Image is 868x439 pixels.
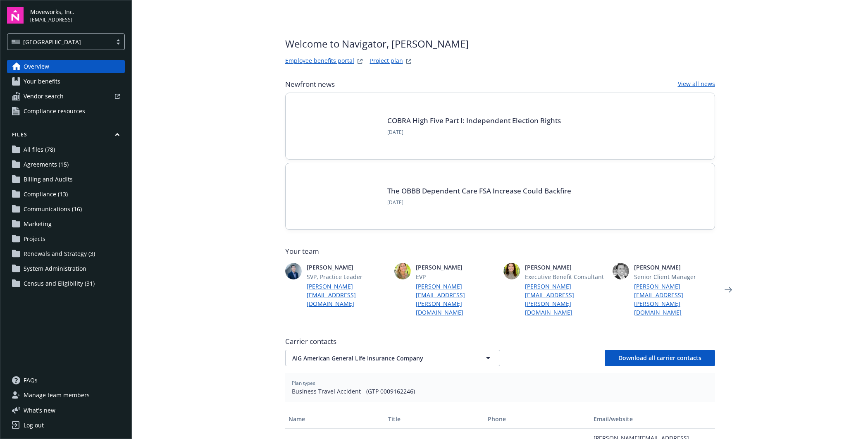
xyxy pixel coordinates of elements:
span: What ' s new [24,406,55,415]
span: Plan types [292,379,708,387]
span: AIG American General Life Insurance Company [292,354,464,363]
a: Overview [7,60,125,73]
img: navigator-logo.svg [7,7,24,24]
img: photo [285,263,302,279]
span: Executive Benefit Consultant [525,272,606,281]
a: Census and Eligibility (31) [7,277,125,290]
span: [DATE] [387,199,571,206]
span: Your team [285,246,715,256]
a: FAQs [7,374,125,387]
a: Compliance (13) [7,188,125,201]
a: Your benefits [7,75,125,88]
a: [PERSON_NAME][EMAIL_ADDRESS][PERSON_NAME][DOMAIN_NAME] [416,282,497,317]
img: BLOG-Card Image - Compliance - OBBB Dep Care FSA - 08-01-25.jpg [299,177,377,216]
span: Census and Eligibility (31) [24,277,95,290]
a: Billing and Audits [7,173,125,186]
span: Compliance resources [24,105,85,118]
div: Log out [24,419,44,432]
div: Email/website [594,415,711,423]
a: [PERSON_NAME][EMAIL_ADDRESS][PERSON_NAME][DOMAIN_NAME] [634,282,715,317]
span: Carrier contacts [285,336,715,346]
a: Renewals and Strategy (3) [7,247,125,260]
a: Marketing [7,217,125,231]
span: Welcome to Navigator , [PERSON_NAME] [285,36,469,51]
a: The OBBB Dependent Care FSA Increase Could Backfire [387,186,571,196]
span: Communications (16) [24,203,82,216]
button: Moveworks, Inc.[EMAIL_ADDRESS] [30,7,125,24]
span: Renewals and Strategy (3) [24,247,95,260]
a: Employee benefits portal [285,56,354,66]
span: Compliance (13) [24,188,68,201]
a: Next [722,283,735,296]
span: [DATE] [387,129,561,136]
a: COBRA High Five Part I: Independent Election Rights [387,116,561,125]
span: Overview [24,60,49,73]
button: Download all carrier contacts [605,350,715,366]
a: [PERSON_NAME][EMAIL_ADDRESS][PERSON_NAME][DOMAIN_NAME] [525,282,606,317]
a: Compliance resources [7,105,125,118]
span: EVP [416,272,497,281]
a: Communications (16) [7,203,125,216]
a: striveWebsite [355,56,365,66]
button: Name [285,409,385,429]
span: [GEOGRAPHIC_DATA] [23,38,81,46]
div: Phone [488,415,587,423]
span: Manage team members [24,389,90,402]
span: FAQs [24,374,38,387]
a: System Administration [7,262,125,275]
img: BLOG-Card Image - Compliance - COBRA High Five Pt 1 07-18-25.jpg [299,106,377,146]
button: Phone [484,409,590,429]
div: Name [289,415,382,423]
span: Billing and Audits [24,173,73,186]
button: What's new [7,406,69,415]
span: Moveworks, Inc. [30,7,74,16]
button: Email/website [590,409,715,429]
span: [PERSON_NAME] [525,263,606,272]
span: Agreements (15) [24,158,69,171]
img: photo [394,263,411,279]
a: All files (78) [7,143,125,156]
span: Business Travel Accident - (GTP 0009162246) [292,387,708,396]
span: All files (78) [24,143,55,156]
a: Vendor search [7,90,125,103]
a: View all news [678,79,715,89]
span: [PERSON_NAME] [416,263,497,272]
span: [EMAIL_ADDRESS] [30,16,74,24]
span: Projects [24,232,45,246]
a: Agreements (15) [7,158,125,171]
img: photo [613,263,629,279]
a: Manage team members [7,389,125,402]
button: AIG American General Life Insurance Company [285,350,500,366]
a: Project plan [370,56,403,66]
span: Marketing [24,217,52,231]
span: Your benefits [24,75,60,88]
span: Newfront news [285,79,335,89]
span: Vendor search [24,90,64,103]
span: [PERSON_NAME] [634,263,715,272]
a: [PERSON_NAME][EMAIL_ADDRESS][DOMAIN_NAME] [307,282,388,308]
img: photo [503,263,520,279]
span: [PERSON_NAME] [307,263,388,272]
div: Title [388,415,481,423]
span: Senior Client Manager [634,272,715,281]
span: [GEOGRAPHIC_DATA] [12,38,108,46]
button: Files [7,131,125,141]
span: Download all carrier contacts [618,354,701,362]
a: projectPlanWebsite [404,56,414,66]
span: SVP, Practice Leader [307,272,388,281]
a: Projects [7,232,125,246]
button: Title [385,409,484,429]
span: System Administration [24,262,86,275]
